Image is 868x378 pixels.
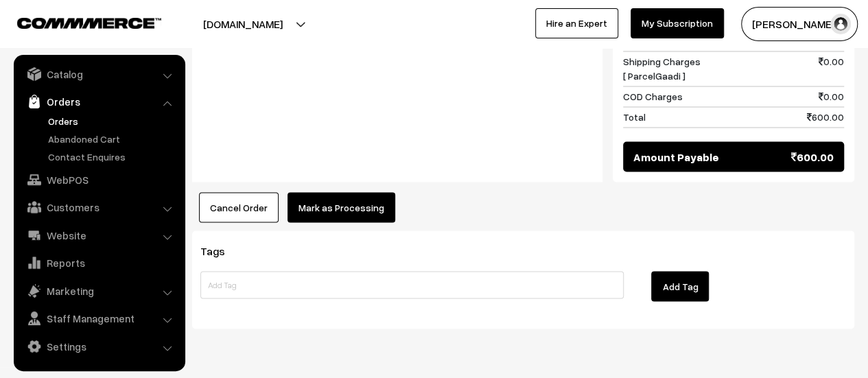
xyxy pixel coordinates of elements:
a: Customers [17,195,180,220]
a: Website [17,223,180,248]
button: [PERSON_NAME] [741,7,858,41]
span: Amount Payable [633,148,719,165]
a: Settings [17,334,180,359]
span: Tags [200,244,242,257]
img: COMMMERCE [17,18,161,28]
span: 600.00 [807,110,844,124]
input: Add Tag [200,271,624,298]
button: Add Tag [651,271,709,301]
a: Reports [17,250,180,275]
img: user [830,14,851,34]
span: Total [623,110,646,124]
span: COD Charges [623,89,683,104]
a: Hire an Expert [535,8,618,38]
a: Orders [45,114,180,128]
a: Abandoned Cart [45,132,180,146]
a: Contact Enquires [45,150,180,164]
span: Shipping Charges [ ParcelGaadi ] [623,54,701,83]
button: Mark as Processing [288,192,395,222]
a: My Subscription [631,8,724,38]
a: Staff Management [17,306,180,331]
a: Catalog [17,62,180,86]
span: 0.00 [819,54,844,83]
button: [DOMAIN_NAME] [155,7,331,41]
button: Cancel Order [199,192,279,222]
a: WebPOS [17,167,180,192]
span: 0.00 [819,89,844,104]
a: COMMMERCE [17,14,137,30]
span: 600.00 [791,148,834,165]
a: Orders [17,89,180,114]
a: Marketing [17,279,180,303]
